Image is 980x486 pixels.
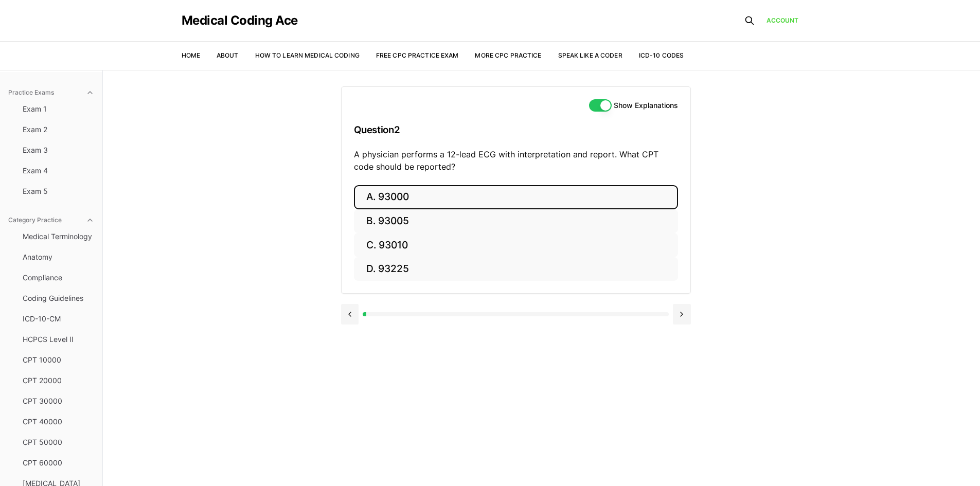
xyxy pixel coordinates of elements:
button: C. 93010 [354,233,678,257]
span: CPT 30000 [23,396,94,406]
button: HCPCS Level II [19,331,98,348]
span: Exam 5 [23,186,94,196]
button: Exam 1 [19,101,98,117]
a: ICD-10 Codes [639,51,684,59]
span: Anatomy [23,252,94,262]
button: Anatomy [19,249,98,265]
a: How to Learn Medical Coding [255,51,360,59]
span: CPT 60000 [23,458,94,468]
span: Exam 4 [23,166,94,176]
a: About [217,51,239,59]
span: Coding Guidelines [23,293,94,303]
a: More CPC Practice [475,51,541,59]
button: Exam 5 [19,183,98,200]
span: ICD-10-CM [23,314,94,324]
button: Exam 4 [19,163,98,179]
a: Free CPC Practice Exam [376,51,459,59]
button: A. 93000 [354,185,678,209]
a: Account [767,16,799,25]
a: Home [182,51,200,59]
button: Practice Exams [4,84,98,101]
a: Medical Coding Ace [182,14,298,27]
button: Medical Terminology [19,228,98,245]
a: Speak Like a Coder [558,51,622,59]
h3: Question 2 [354,115,678,145]
span: Exam 1 [23,104,94,114]
button: Exam 2 [19,121,98,138]
button: B. 93005 [354,209,678,233]
label: Show Explanations [614,102,678,109]
button: CPT 10000 [19,352,98,368]
button: Category Practice [4,212,98,228]
button: Exam 3 [19,142,98,158]
button: CPT 50000 [19,434,98,451]
span: CPT 20000 [23,375,94,386]
span: Medical Terminology [23,231,94,242]
button: CPT 60000 [19,455,98,471]
button: Coding Guidelines [19,290,98,307]
span: Exam 2 [23,124,94,135]
span: CPT 40000 [23,417,94,427]
span: HCPCS Level II [23,334,94,345]
button: CPT 20000 [19,372,98,389]
p: A physician performs a 12-lead ECG with interpretation and report. What CPT code should be reported? [354,148,678,173]
button: D. 93225 [354,257,678,281]
button: Compliance [19,269,98,286]
button: ICD-10-CM [19,311,98,327]
span: Compliance [23,273,94,283]
button: CPT 40000 [19,413,98,430]
span: CPT 10000 [23,355,94,365]
span: Exam 3 [23,145,94,155]
button: CPT 30000 [19,393,98,409]
span: CPT 50000 [23,437,94,447]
